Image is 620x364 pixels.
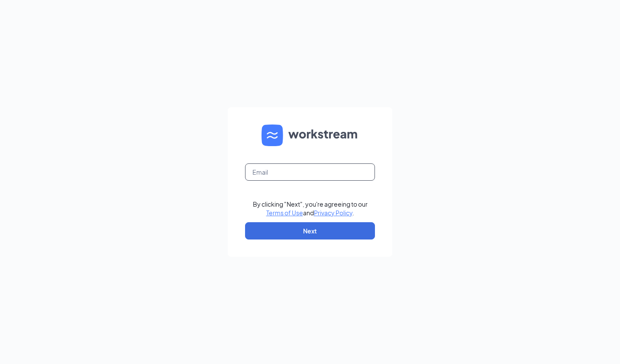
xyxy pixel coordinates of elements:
[253,200,368,217] div: By clicking "Next", you're agreeing to our and .
[266,209,303,217] a: Terms of Use
[262,125,358,146] img: WS logo and Workstream text
[314,209,352,217] a: Privacy Policy
[245,222,375,239] button: Next
[245,163,375,181] input: Email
